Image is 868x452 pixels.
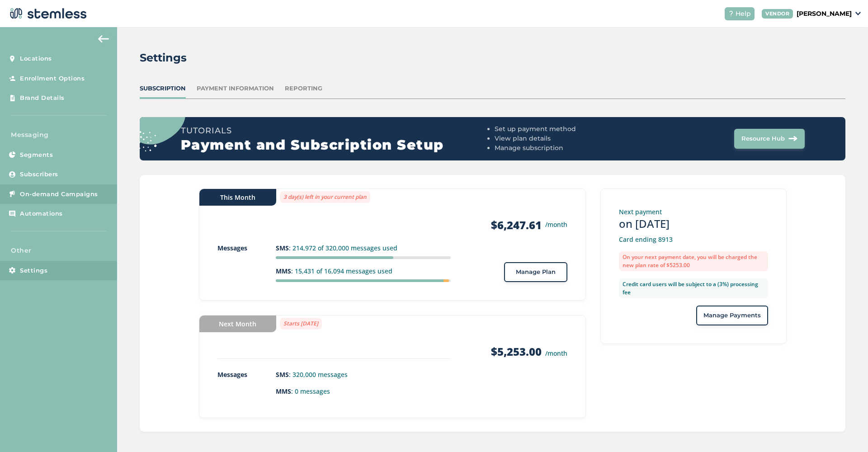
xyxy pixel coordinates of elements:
[7,5,87,23] img: logo-dark-0685b13c.svg
[285,84,322,93] div: Reporting
[181,124,491,137] h3: Tutorials
[126,86,185,151] img: circle_dots-9438f9e3.svg
[619,217,768,231] h3: on [DATE]
[619,278,768,298] label: Credit card users will be subject to a (3%) processing fee
[20,74,85,83] span: Enrollment Options
[619,251,768,271] label: On your next payment date, you will be charged the new plan rate of $5253.00
[98,35,109,42] img: icon-arrow-back-accent-c549486e.svg
[491,218,542,232] strong: $6,247.61
[734,129,805,149] button: Resource Hub
[741,134,785,143] span: Resource Hub
[619,207,768,217] p: Next payment
[516,268,556,277] span: Manage Plan
[20,209,63,218] span: Automations
[619,235,768,244] p: Card ending 8913
[140,84,186,93] div: Subscription
[495,134,648,143] li: View plan details
[728,11,734,16] img: icon-help-white-03924b79.svg
[276,266,451,276] p: : 15,431 of 16,094 messages used
[276,370,289,379] strong: SMS
[276,243,451,253] p: : 214,972 of 320,000 messages used
[545,349,567,358] small: /month
[696,306,768,325] button: Manage Payments
[20,266,47,275] span: Settings
[20,151,53,160] span: Segments
[504,262,567,282] button: Manage Plan
[276,370,451,379] p: : 320,000 messages
[495,143,648,153] li: Manage subscription
[280,191,370,203] label: 3 day(s) left in your current plan
[703,311,761,320] span: Manage Payments
[181,137,491,153] h2: Payment and Subscription Setup
[762,9,793,19] div: VENDOR
[199,189,276,206] div: This Month
[855,12,861,15] img: icon_down-arrow-small-66adaf34.svg
[545,220,567,229] small: /month
[20,54,52,63] span: Locations
[276,386,451,396] p: : 0 messages
[20,190,98,199] span: On-demand Campaigns
[280,318,322,330] label: Starts [DATE]
[495,124,648,134] li: Set up payment method
[823,409,868,452] iframe: Chat Widget
[276,267,291,275] strong: MMS
[197,84,274,93] div: Payment Information
[199,315,276,332] div: Next Month
[217,370,276,379] p: Messages
[20,94,65,103] span: Brand Details
[217,243,276,253] p: Messages
[736,9,751,19] span: Help
[276,387,291,395] strong: MMS
[276,244,289,252] strong: SMS
[140,50,187,66] h2: Settings
[797,9,852,19] p: [PERSON_NAME]
[20,170,58,179] span: Subscribers
[491,344,542,359] strong: $5,253.00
